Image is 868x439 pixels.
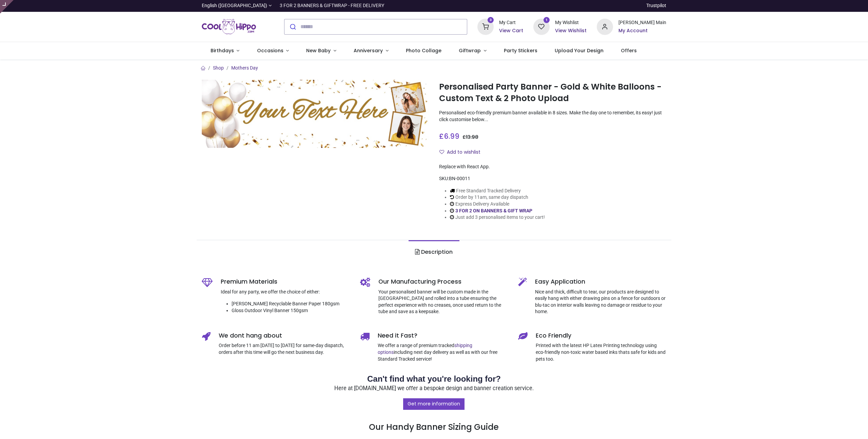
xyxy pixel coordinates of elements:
p: Nice and thick, difficult to tear, our products are designed to easily hang with either drawing p... [535,289,666,315]
li: Order by 11am, same day dispatch [450,194,545,201]
span: Upload Your Design [555,47,604,54]
div: My Cart [499,19,523,26]
span: Photo Collage [406,47,441,54]
a: New Baby [298,42,345,60]
span: £ [439,131,459,141]
a: View Cart [499,27,523,34]
span: Party Stickers [504,47,537,54]
span: Birthdays [211,47,234,54]
h1: Personalised Party Banner - Gold & White Balloons - Custom Text & 2 Photo Upload [439,81,666,104]
a: 3 [477,23,494,29]
p: Ideal for any party, we offer the choice of either: [221,289,350,295]
h5: We dont hang about [219,331,350,340]
span: Offers [621,47,637,54]
a: English ([GEOGRAPHIC_DATA]) [202,2,272,9]
li: Free Standard Tracked Delivery [450,188,545,194]
a: Shop [213,65,224,71]
sup: 3 [488,17,494,23]
a: View Wishlist [555,27,587,34]
a: Anniversary [345,42,397,60]
h5: Need it Fast? [378,331,508,340]
button: Submit [284,19,300,34]
a: Logo of Cool Hippo [202,17,256,36]
li: [PERSON_NAME] Recyclable Banner Paper 180gsm [232,301,350,307]
a: Description [409,240,459,264]
span: New Baby [306,47,331,54]
img: Cool Hippo [202,17,256,36]
span: BN-00011 [449,176,470,181]
span: £ [462,134,478,140]
img: Personalised Party Banner - Gold & White Balloons - Custom Text & 2 Photo Upload [202,80,429,148]
span: Occasions [257,47,283,54]
p: We offer a range of premium tracked including next day delivery as well as with our free Standard... [378,342,508,362]
div: Replace with React App. [439,164,666,170]
a: Birthdays [202,42,248,60]
div: 3 FOR 2 BANNERS & GIFTWRAP - FREE DELIVERY [280,2,384,9]
h5: Easy Application [535,278,666,286]
sup: 1 [544,17,550,23]
p: Personalised eco-friendly premium banner available in 8 sizes. Make the day one to remember, its ... [439,110,666,123]
p: Printed with the latest HP Latex Printing technology using eco-friendly non-toxic water based ink... [536,342,666,362]
p: Order before 11 am [DATE] to [DATE] for same-day dispatch, orders after this time will go the nex... [219,342,350,356]
a: 1 [533,23,550,29]
h5: Eco Friendly [536,331,666,340]
a: Occasions [248,42,298,60]
span: Giftwrap [459,47,481,54]
span: Anniversary [354,47,383,54]
h5: Our Manufacturing Process [378,278,508,286]
span: 6.99 [444,131,459,141]
a: Trustpilot [646,2,666,9]
a: 3 FOR 2 ON BANNERS & GIFT WRAP [455,208,532,213]
button: Add to wishlistAdd to wishlist [439,147,486,158]
a: My Account [618,27,666,34]
div: SKU: [439,175,666,182]
p: Here at [DOMAIN_NAME] we offer a bespoke design and banner creation service. [202,385,666,393]
h3: Our Handy Banner Sizing Guide [202,398,666,433]
a: Get more information [403,398,465,410]
span: 13.98 [466,134,478,140]
li: Gloss Outdoor Vinyl Banner 150gsm [232,307,350,314]
p: Your personalised banner will be custom made in the [GEOGRAPHIC_DATA] and rolled into a tube ensu... [378,289,508,315]
a: Mothers Day [231,65,258,71]
li: Just add 3 personalised items to your cart! [450,214,545,221]
i: Add to wishlist [439,150,444,154]
div: My Wishlist [555,19,587,26]
div: [PERSON_NAME] Main [618,19,666,26]
a: Giftwrap [450,42,495,60]
h2: Can't find what you're looking for? [202,373,666,385]
li: Express Delivery Available [450,201,545,208]
h5: Premium Materials [221,278,350,286]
